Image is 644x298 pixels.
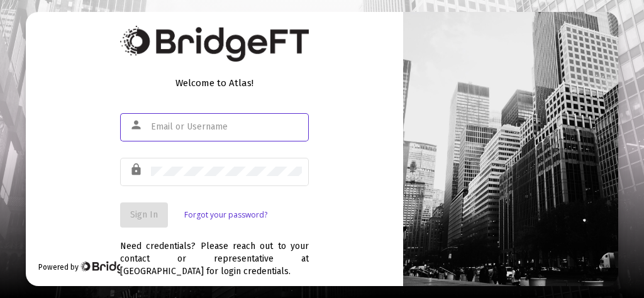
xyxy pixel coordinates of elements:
[120,26,309,62] img: Bridge Financial Technology Logo
[120,202,168,228] button: Sign In
[151,122,302,132] input: Email or Username
[38,261,146,273] div: Powered by
[120,77,309,89] div: Welcome to Atlas!
[184,209,267,221] a: Forgot your password?
[130,209,158,220] span: Sign In
[80,261,146,273] img: Bridge Financial Technology Logo
[130,162,145,177] mat-icon: lock
[130,118,145,133] mat-icon: person
[120,228,309,278] div: Need credentials? Please reach out to your contact or representative at [GEOGRAPHIC_DATA] for log...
